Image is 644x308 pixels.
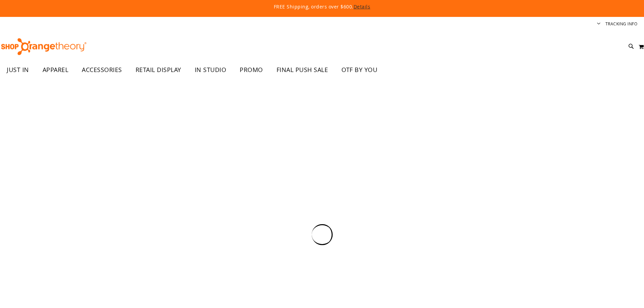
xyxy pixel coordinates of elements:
button: Account menu [597,21,600,27]
a: Details [354,3,371,10]
a: APPAREL [36,62,75,78]
a: OTF BY YOU [335,62,384,78]
span: ACCESSORIES [82,62,122,77]
span: APPAREL [43,62,69,77]
span: IN STUDIO [195,62,226,77]
a: FINAL PUSH SALE [270,62,335,78]
span: FINAL PUSH SALE [277,62,328,77]
a: PROMO [233,62,270,78]
p: FREE Shipping, orders over $600. [119,3,525,10]
a: ACCESSORIES [75,62,129,78]
span: RETAIL DISPLAY [136,62,181,77]
span: PROMO [240,62,263,77]
a: IN STUDIO [188,62,233,78]
a: Tracking Info [605,21,638,27]
span: JUST IN [7,62,29,77]
span: OTF BY YOU [341,62,377,77]
a: RETAIL DISPLAY [129,62,188,78]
